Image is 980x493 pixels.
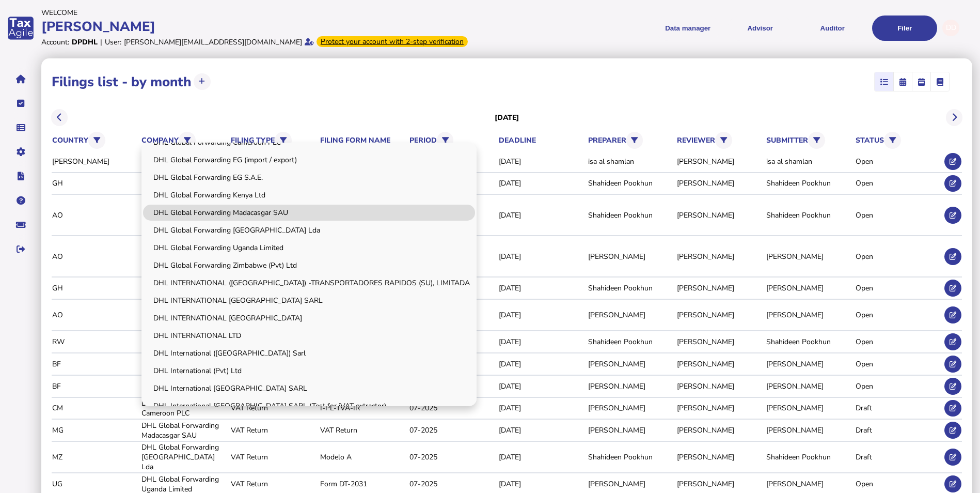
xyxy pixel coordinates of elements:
[856,210,941,220] div: Open
[320,452,406,462] div: Modelo A
[275,132,292,149] button: Filter
[677,310,763,320] div: [PERSON_NAME]
[231,403,317,413] div: VAT Return
[677,252,763,261] div: [PERSON_NAME]
[492,16,938,41] menu: navigate products
[141,130,228,151] th: company
[10,165,31,187] button: Developer hub links
[499,252,584,261] div: [DATE]
[588,479,674,489] div: [PERSON_NAME]
[320,403,406,413] div: I-PL-TVA-IR
[230,130,317,151] th: filing type
[143,292,475,309] a: DHL INTERNATIONAL [GEOGRAPHIC_DATA] SARL
[856,381,941,391] div: Open
[930,72,949,91] mat-button-toggle: Ledger
[499,310,584,320] div: [DATE]
[856,283,941,293] div: Open
[52,252,138,261] div: AO
[88,132,105,149] button: Filter
[677,359,763,369] div: [PERSON_NAME]
[499,210,584,220] div: [DATE]
[855,130,942,151] th: status
[856,337,941,347] div: Open
[179,132,196,149] button: Filter
[320,135,406,146] th: filing form name
[143,363,475,379] a: DHL International (Pvt) Ltd
[10,214,31,236] button: Raise a support ticket
[766,130,852,151] th: submitter
[10,190,31,211] button: Help pages
[856,157,941,166] div: Open
[944,175,961,192] button: Edit
[52,425,138,435] div: MG
[766,283,852,293] div: [PERSON_NAME]
[677,178,763,188] div: [PERSON_NAME]
[499,359,584,369] div: [DATE]
[944,475,961,492] button: Edit
[51,109,68,126] button: Previous
[143,187,475,203] a: DHL Global Forwarding Kenya Ltd
[875,72,893,91] mat-button-toggle: List view
[409,479,495,489] div: 07-2025
[856,403,941,413] div: Draft
[912,72,930,91] mat-button-toggle: Calendar week view
[884,132,901,149] button: Filter
[409,425,495,435] div: 07-2025
[231,452,317,462] div: VAT Return
[944,248,961,265] button: Edit
[41,8,487,18] div: Welcome
[677,337,763,347] div: [PERSON_NAME]
[143,152,475,168] a: DHL Global Forwarding EG (import / export)
[856,252,941,261] div: Open
[143,240,475,256] a: DHL Global Forwarding Uganda Limited
[588,210,674,220] div: Shahideen Pookhun
[766,337,852,347] div: Shahideen Pookhun
[437,132,454,149] button: Filter
[143,398,475,414] a: DHL International [GEOGRAPHIC_DATA] SARL (Test for iVAT extractor)
[588,403,674,413] div: [PERSON_NAME]
[766,403,852,413] div: [PERSON_NAME]
[499,425,584,435] div: [DATE]
[409,130,496,151] th: period
[677,157,763,166] div: [PERSON_NAME]
[100,37,102,47] div: |
[409,403,495,413] div: 07-2025
[52,479,138,489] div: UG
[320,479,406,489] div: Form DT-2031
[944,280,961,297] button: Edit
[10,141,31,163] button: Manage settings
[766,178,852,188] div: Shahideen Pookhun
[52,452,138,462] div: MZ
[944,306,961,323] button: Edit
[872,16,937,41] button: Filer
[52,157,138,166] div: [PERSON_NAME]
[498,135,585,146] th: deadline
[588,337,674,347] div: Shahideen Pookhun
[499,157,584,166] div: [DATE]
[800,16,865,41] button: Auditor
[588,130,674,151] th: preparer
[143,275,475,291] a: DHL INTERNATIONAL ([GEOGRAPHIC_DATA]) -TRANSPORTADORES RAPIDOS (SU), LIMITADA
[944,400,961,417] button: Edit
[10,68,31,90] button: Home
[676,130,763,151] th: reviewer
[499,381,584,391] div: [DATE]
[677,425,763,435] div: [PERSON_NAME]
[52,178,138,188] div: GH
[856,425,941,435] div: Draft
[677,283,763,293] div: [PERSON_NAME]
[10,238,31,260] button: Sign out
[499,283,584,293] div: [DATE]
[141,421,227,440] div: DHL Global Forwarding Madacasgar SAU
[677,381,763,391] div: [PERSON_NAME]
[944,356,961,373] button: Edit
[944,422,961,439] button: Edit
[231,479,317,489] div: VAT Return
[143,134,475,150] a: DHL Global Forwarding Cameroon PLC
[194,73,211,90] button: Upload transactions
[677,479,763,489] div: [PERSON_NAME]
[52,210,138,220] div: AO
[944,207,961,224] button: Edit
[10,93,31,114] button: Tasks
